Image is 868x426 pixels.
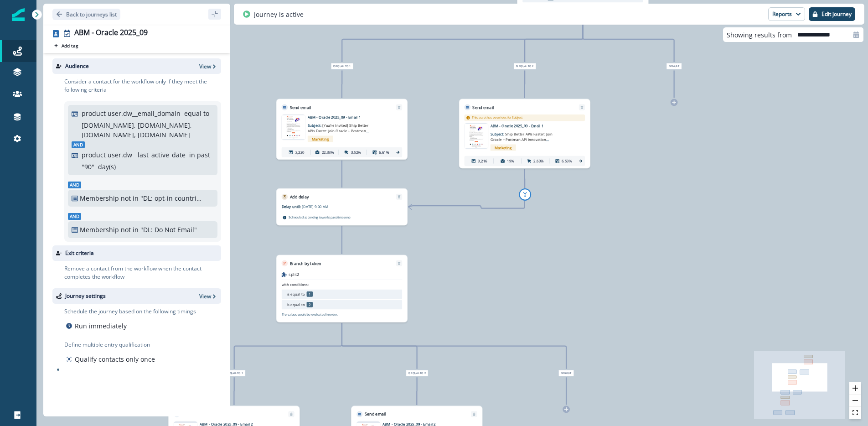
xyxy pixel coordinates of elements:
g: Edge from 3521a382-16c3-454c-af63-6c1dda9352a9 to node-edge-label6d792a34-c2dd-4684-b7ad-6b7a291e... [583,16,674,62]
button: zoom out [849,395,861,407]
p: Run immediately [75,321,127,331]
p: View [199,62,211,70]
span: is equal to 1 [223,370,245,376]
span: is equal to 1 [331,63,353,69]
div: ABM - Oracle 2025_09 [74,28,148,38]
div: Send emailRemoveThis asset has overrides for Subjectemail asset unavailableABM - Oracle 2025_09 -... [459,99,590,169]
p: Showing results from [727,30,792,40]
p: equal to [184,109,209,118]
p: Qualify contacts only once [75,354,155,364]
p: Send email [290,104,311,110]
p: 3,220 [295,150,305,155]
p: 3,216 [478,158,487,164]
p: Send email [472,104,494,110]
span: is equal to 2 [514,63,536,69]
span: Default [666,63,682,69]
div: is equal to 2 [368,370,466,376]
button: Reports [768,7,805,21]
div: is equal to 2 [475,63,573,69]
p: in past [189,150,210,160]
p: Send email [365,411,386,417]
div: add-gotoremove-goto-linkremove-goto [493,188,557,201]
span: Marketing [491,145,516,151]
p: not in [121,193,139,203]
div: Branch by tokenRemovesplit2with conditions:is equal to 1is equal to 2The values would be evaluate... [276,255,408,322]
p: Membership [80,225,119,234]
p: " 90 " [82,162,94,171]
span: Ship Better APIs Faster: Join Oracle + Postman API Innovation Hour - Virtual [491,132,553,147]
p: ABM - Oracle 2025_09 - Email 1 [491,123,572,129]
p: Add delay [290,194,309,200]
button: Edit journey [809,7,855,21]
span: Default [558,370,574,376]
p: 1 [307,291,313,297]
div: Default [517,370,615,376]
div: Send emailRemoveemail asset unavailableABM - Oracle 2025_09 - Email 1Subject: [You’re Invited] Sh... [276,99,408,160]
p: split2 [289,271,299,277]
p: Subject: [491,129,554,142]
p: Subject: [308,120,372,134]
p: Add tag [62,43,78,48]
p: The values would be evaluated in order. [282,312,338,317]
g: Edge from 3521a382-16c3-454c-af63-6c1dda9352a9 to node-edge-label86749c72-a39d-4c35-8756-4a9b9b2d... [525,16,583,62]
p: [DATE] 9:00 AM [302,204,366,209]
button: add-goto [519,188,531,201]
button: View [199,62,217,70]
p: 2.63% [533,158,543,164]
div: Default [625,63,723,69]
img: email asset unavailable [282,115,305,139]
p: 6.61% [379,150,389,155]
span: And [68,182,81,188]
span: [You’re Invited] Ship Better APIs Faster: Join Oracle + Postman API Innovation Hour - Virtual [308,123,369,139]
p: with conditions: [282,282,309,287]
p: 2 [307,302,313,307]
p: Membership [80,193,119,203]
button: Add tag [52,42,80,49]
p: is equal to [287,291,305,297]
p: Remove a contact from the workflow when the contact completes the workflow [64,265,221,281]
button: Go back [52,9,120,20]
p: 6.53% [562,158,572,164]
p: View [199,292,211,300]
p: This asset has overrides for Subject [472,115,522,120]
button: fit view [849,407,861,419]
p: 22.33% [322,150,334,155]
p: Edit journey [821,11,852,17]
p: Journey is active [254,10,304,19]
p: day(s) [98,162,116,171]
p: "DL: opt-in countries + country = blank" [140,193,202,203]
span: And [72,141,85,148]
g: Edge from d0738df5-572b-4b6c-a750-b535c197b438 to node-edge-labeld6837db4-a004-400e-8e7f-df224db4... [234,323,342,369]
p: "DL: Do Not Email" [140,225,202,234]
p: 19% [507,158,514,164]
p: is equal to [287,302,305,307]
g: Edge from d0738df5-572b-4b6c-a750-b535c197b438 to node-edge-label9dff2990-01ba-4dc9-8914-3d92a6a1... [342,323,566,369]
button: zoom in [849,382,861,395]
g: Edge from fb80fe5a-8c0a-4434-89fc-a5edef1f136a to 1a9dda8c-fde8-496a-965c-37846af88027 [408,201,525,208]
p: Audience [65,62,89,70]
p: Branch by token [290,260,321,266]
p: not in [121,225,139,234]
p: ABM - Oracle 2025_09 - Email 1 [308,114,389,120]
p: Back to journeys list [66,10,117,18]
button: View [199,292,217,300]
img: email asset unavailable [465,124,488,148]
p: Define multiple entry qualification [64,341,157,349]
div: is equal to 1 [293,63,391,69]
span: is equal to 2 [406,370,428,376]
p: 3.52% [351,150,361,155]
div: Add delayRemoveDelay until:[DATE] 9:00 AMScheduled according toworkspacetimezone [276,188,408,225]
p: Schedule the journey based on the following timings [64,307,196,316]
g: Edge from 3521a382-16c3-454c-af63-6c1dda9352a9 to node-edge-label026cfc28-2777-46aa-8ba8-36440c08... [342,16,583,62]
p: Delay until: [282,204,302,209]
span: Marketing [308,135,333,142]
p: product user.dw__email_domain [82,109,181,118]
p: Scheduled according to workspace timezone [289,214,351,219]
p: Journey settings [65,292,106,300]
p: product user.dw__last_active_date [82,150,186,160]
span: And [68,213,81,220]
button: sidebar collapse toggle [208,9,221,20]
p: Consider a contact for the workflow only if they meet the following criteria [64,78,221,94]
div: is equal to 1 [185,370,283,376]
p: Exit criteria [65,249,94,257]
